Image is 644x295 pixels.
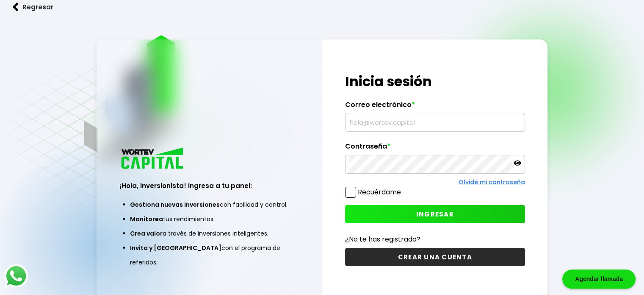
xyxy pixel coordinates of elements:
span: Crea valor [130,229,163,238]
li: con facilidad y control. [130,197,289,212]
a: ¿No te has registrado?CREAR UNA CUENTA [345,234,525,266]
span: Monitorea [130,215,163,223]
button: CREAR UNA CUENTA [345,248,525,266]
label: Contraseña [345,142,525,155]
img: logos_whatsapp-icon.242b2217.svg [4,264,28,288]
img: logo_wortev_capital [119,146,186,171]
span: Gestiona nuevas inversiones [130,200,220,209]
div: Agendar llamada [562,270,636,289]
li: con el programa de referidos. [130,241,289,270]
input: hola@wortev.capital [349,113,521,131]
label: Recuérdame [358,187,401,197]
button: INGRESAR [345,205,525,223]
h3: ¡Hola, inversionista! Ingresa a tu panel: [119,181,299,191]
p: ¿No te has registrado? [345,234,525,244]
span: Invita y [GEOGRAPHIC_DATA] [130,244,221,252]
li: tus rendimientos. [130,212,289,226]
li: a través de inversiones inteligentes. [130,226,289,241]
label: Correo electrónico [345,101,525,113]
img: flecha izquierda [13,3,19,11]
a: Olvidé mi contraseña [459,178,525,186]
span: INGRESAR [416,210,454,219]
h1: Inicia sesión [345,71,525,92]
